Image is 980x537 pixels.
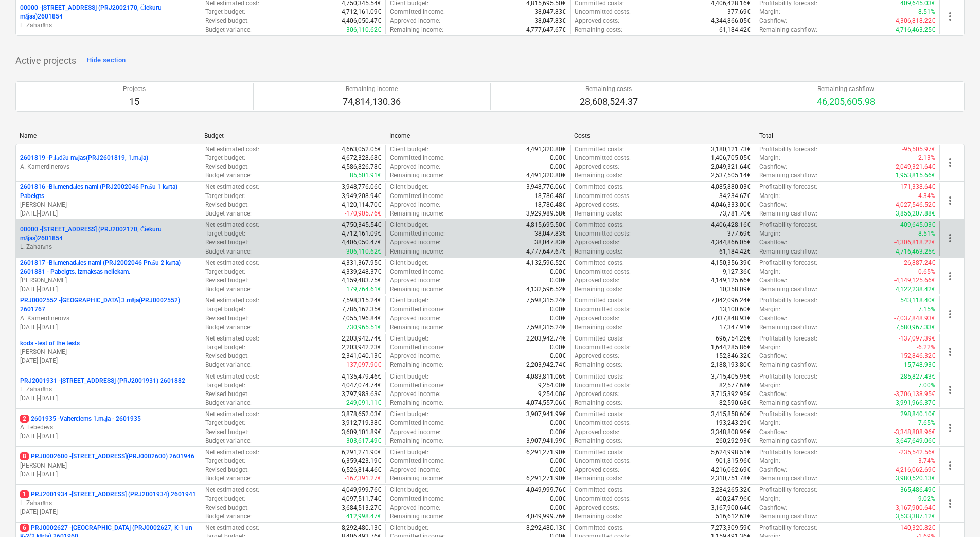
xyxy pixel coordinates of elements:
[390,259,429,267] p: Client budget :
[944,346,956,358] span: more_vert
[711,314,751,323] p: 7,037,848.93€
[918,305,935,314] p: 7.15%
[390,163,440,171] p: Approved income :
[575,221,624,229] p: Committed costs :
[342,201,381,209] p: 4,120,114.70€
[575,145,624,154] p: Committed costs :
[390,192,445,201] p: Committed income :
[759,314,787,323] p: Cashflow :
[759,323,817,332] p: Remaining cashflow :
[944,232,956,244] span: more_vert
[205,192,245,201] p: Target budget :
[20,524,29,532] span: 6
[575,171,622,180] p: Remaining costs :
[711,154,751,163] p: 1,406,705.05€
[123,85,146,94] p: Projects
[534,192,566,201] p: 18,786.48€
[20,394,197,403] p: [DATE] - [DATE]
[902,145,935,154] p: -95,505.97€
[902,259,935,267] p: -26,887.24€
[759,361,817,369] p: Remaining cashflow :
[342,8,381,16] p: 4,712,161.09€
[534,16,566,25] p: 38,047.83€
[205,314,249,323] p: Revised budget :
[20,154,148,163] p: 2601819 - Pīlādžu mājas(PRJ2601819, 1.māja)
[575,361,622,369] p: Remaining costs :
[342,145,381,154] p: 4,663,052.05€
[534,8,566,16] p: 38,047.83€
[711,343,751,352] p: 1,644,285.86€
[205,323,252,332] p: Budget variance :
[711,145,751,154] p: 3,180,121.73€
[944,308,956,320] span: more_vert
[575,381,631,390] p: Uncommitted costs :
[719,26,751,34] p: 61,184.42€
[390,145,429,154] p: Client budget :
[944,422,956,434] span: more_vert
[759,154,780,163] p: Margin :
[526,183,566,191] p: 3,948,776.06€
[205,238,249,247] p: Revised budget :
[759,276,787,285] p: Cashflow :
[20,243,197,252] p: L. Zaharāns
[711,361,751,369] p: 2,188,193.80€
[896,26,935,34] p: 4,716,463.25€
[390,154,445,163] p: Committed income :
[526,259,566,267] p: 4,132,596.52€
[204,132,381,139] div: Budget
[390,221,429,229] p: Client budget :
[20,452,194,461] p: PRJ0002600 - [STREET_ADDRESS](PRJ0002600) 2601946
[719,285,751,294] p: 10,358.09€
[205,267,245,276] p: Target budget :
[550,305,566,314] p: 0.00€
[205,209,252,218] p: Budget variance :
[390,352,440,361] p: Approved income :
[759,305,780,314] p: Margin :
[759,238,787,247] p: Cashflow :
[526,285,566,294] p: 4,132,596.52€
[917,192,935,201] p: -4.34%
[719,192,751,201] p: 34,234.67€
[575,276,619,285] p: Approved costs :
[342,352,381,361] p: 2,341,040.13€
[900,372,935,381] p: 285,827.43€
[550,267,566,276] p: 0.00€
[390,343,445,352] p: Committed income :
[205,154,245,163] p: Target budget :
[899,352,935,361] p: -152,846.32€
[759,201,787,209] p: Cashflow :
[205,163,249,171] p: Revised budget :
[575,238,619,247] p: Approved costs :
[20,154,197,171] div: 2601819 -Pīlādžu mājas(PRJ2601819, 1.māja)A. Kamerdinerovs
[390,267,445,276] p: Committed income :
[711,276,751,285] p: 4,149,125.66€
[342,372,381,381] p: 4,135,479.46€
[716,334,751,343] p: 696,754.26€
[346,285,381,294] p: 179,764.61€
[894,238,935,247] p: -4,306,818.22€
[896,171,935,180] p: 1,953,815.66€
[575,192,631,201] p: Uncommitted costs :
[20,285,197,294] p: [DATE] - [DATE]
[20,259,197,276] p: 2601817 - Blūmenadāles nami (PRJ2002046 Prūšu 2 kārta) 2601881 - Pabeigts. Izmaksas neliekam.
[759,267,780,276] p: Margin :
[759,221,817,229] p: Profitability forecast :
[929,488,980,537] iframe: Chat Widget
[711,171,751,180] p: 2,537,505.14€
[20,452,29,460] span: 8
[894,201,935,209] p: -4,027,546.52€
[342,154,381,163] p: 4,672,328.68€
[346,247,381,256] p: 306,110.62€
[20,508,197,516] p: [DATE] - [DATE]
[575,8,631,16] p: Uncommitted costs :
[904,361,935,369] p: 15,748.93€
[944,459,956,472] span: more_vert
[896,209,935,218] p: 3,856,207.88€
[205,305,245,314] p: Target budget :
[526,247,566,256] p: 4,777,647.67€
[390,16,440,25] p: Approved income :
[711,372,751,381] p: 3,715,405.95€
[575,16,619,25] p: Approved costs :
[900,221,935,229] p: 409,645.03€
[390,26,443,34] p: Remaining income :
